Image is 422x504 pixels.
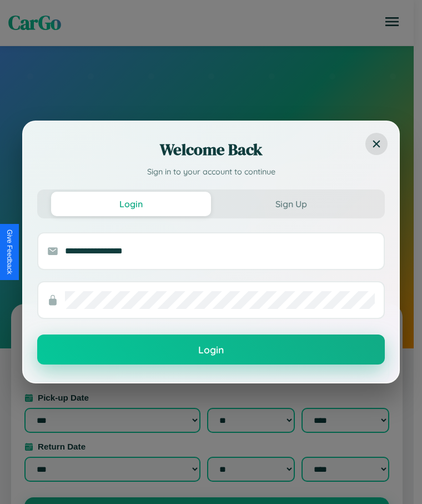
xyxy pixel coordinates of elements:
p: Sign in to your account to continue [37,166,385,178]
button: Login [37,335,385,365]
h2: Welcome Back [37,138,385,161]
button: Sign Up [211,192,371,216]
div: Give Feedback [6,229,13,275]
button: Login [51,192,211,216]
